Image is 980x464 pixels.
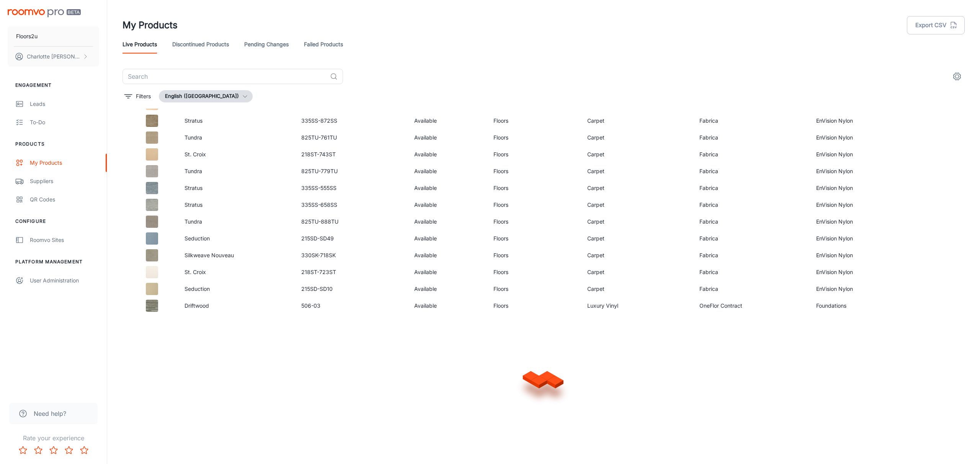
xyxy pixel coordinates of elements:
[8,47,99,67] button: Charlotte [PERSON_NAME]
[30,159,99,167] div: My Products
[693,247,810,264] td: Fabrica
[6,433,101,443] p: Rate your experience
[295,196,408,213] td: 335SS-658SS
[693,230,810,247] td: Fabrica
[810,163,924,180] td: EnVision Nylon
[693,264,810,281] td: Fabrica
[487,129,581,146] td: Floors
[8,9,81,17] img: Roomvo PRO Beta
[295,180,408,196] td: 335SS-555SS
[949,69,965,84] button: settings
[30,195,99,204] div: QR Codes
[581,264,693,281] td: Carpet
[31,443,46,458] button: Rate 2 star
[581,180,693,196] td: Carpet
[295,213,408,230] td: 825TU-888TU
[122,18,178,32] h1: My Products
[408,247,487,264] td: Available
[408,196,487,213] td: Available
[487,213,581,230] td: Floors
[408,129,487,146] td: Available
[185,268,289,276] p: St. Croix
[487,180,581,196] td: Floors
[408,112,487,129] td: Available
[693,180,810,196] td: Fabrica
[295,146,408,163] td: 218ST-743ST
[408,146,487,163] td: Available
[487,146,581,163] td: Floors
[581,281,693,297] td: Carpet
[693,163,810,180] td: Fabrica
[185,184,289,192] p: Stratus
[295,230,408,247] td: 215SD-SD49
[487,112,581,129] td: Floors
[159,90,253,102] button: English ([GEOGRAPHIC_DATA])
[581,213,693,230] td: Carpet
[8,26,99,46] button: Floors2u
[810,129,924,146] td: EnVision Nylon
[408,281,487,297] td: Available
[185,117,289,125] p: Stratus
[185,217,289,226] p: Tundra
[810,180,924,196] td: EnVision Nylon
[30,118,99,127] div: To-do
[136,92,151,101] p: Filters
[581,163,693,180] td: Carpet
[122,69,327,84] input: Search
[487,230,581,247] td: Floors
[122,90,153,102] button: filter
[34,409,66,418] span: Need help?
[810,297,924,314] td: Foundations
[244,35,289,54] a: Pending Changes
[304,35,343,54] a: Failed Products
[185,150,289,159] p: St. Croix
[61,443,77,458] button: Rate 4 star
[30,276,99,285] div: User Administration
[30,236,99,244] div: Roomvo Sites
[295,129,408,146] td: 825TU-761TU
[907,16,965,34] button: Export CSV
[172,35,229,54] a: Discontinued Products
[693,112,810,129] td: Fabrica
[185,201,289,209] p: Stratus
[295,112,408,129] td: 335SS-872SS
[693,129,810,146] td: Fabrica
[810,146,924,163] td: EnVision Nylon
[810,281,924,297] td: EnVision Nylon
[408,180,487,196] td: Available
[16,32,38,41] p: Floors2u
[810,264,924,281] td: EnVision Nylon
[408,230,487,247] td: Available
[581,146,693,163] td: Carpet
[295,297,408,314] td: 506-03
[15,443,31,458] button: Rate 1 star
[581,230,693,247] td: Carpet
[810,196,924,213] td: EnVision Nylon
[693,146,810,163] td: Fabrica
[185,167,289,175] p: Tundra
[46,443,61,458] button: Rate 3 star
[693,213,810,230] td: Fabrica
[693,281,810,297] td: Fabrica
[185,302,289,310] p: Driftwood
[122,35,157,54] a: Live Products
[487,264,581,281] td: Floors
[408,297,487,314] td: Available
[408,163,487,180] td: Available
[810,230,924,247] td: EnVision Nylon
[693,297,810,314] td: OneFlor Contract
[487,163,581,180] td: Floors
[581,129,693,146] td: Carpet
[487,196,581,213] td: Floors
[295,281,408,297] td: 215SD-SD10
[487,281,581,297] td: Floors
[27,52,81,61] p: Charlotte [PERSON_NAME]
[30,100,99,108] div: Leads
[185,251,289,260] p: Silkweave Nouveau
[295,247,408,264] td: 330SK-718SK
[295,264,408,281] td: 218ST-723ST
[810,213,924,230] td: EnVision Nylon
[185,234,289,243] p: Seduction
[581,247,693,264] td: Carpet
[408,264,487,281] td: Available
